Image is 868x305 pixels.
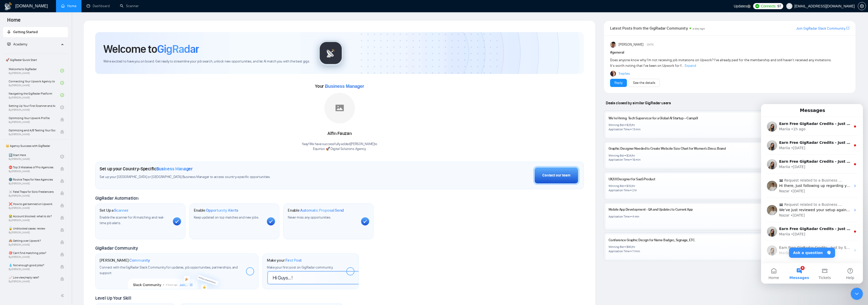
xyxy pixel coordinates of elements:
a: Connecting Your Upwork Agency to GigRadarBy[PERSON_NAME] [9,77,60,88]
div: • [DATE] [30,84,44,90]
div: Mariia [18,22,29,28]
span: We're excited to have you on board. Get ready to streamline your job search, unlock new opportuni... [103,59,310,64]
img: Profile image for Nazar [6,77,16,87]
li: Getting Started [3,27,68,37]
span: lock [60,179,64,183]
div: Application Time [609,249,630,253]
span: Scanner [114,208,128,213]
div: Application Time [609,158,630,162]
span: By [PERSON_NAME] [9,133,55,136]
h1: Set up your Country-Specific [100,166,193,172]
a: We’re Hiring: Tech Supervisor for a Global AI Startup – CampiX [609,116,698,120]
div: 13 min [632,127,641,131]
img: Profile image for Nazar [6,101,16,111]
span: 💧 Not enough good jobs? [9,263,55,268]
div: 30 [628,184,632,188]
a: Join GigRadar Slack Community [796,26,845,31]
span: rocket [7,30,11,34]
span: Request related to a Business Manager [23,98,84,103]
a: 1️⃣ Start HereBy[PERSON_NAME] [9,151,60,162]
button: Reply [610,79,627,87]
span: lock [60,240,64,244]
div: $ [626,154,628,158]
span: [PERSON_NAME] [618,42,643,47]
button: Help [76,159,102,180]
div: Application Time [609,127,630,131]
span: By [PERSON_NAME] [9,256,55,259]
div: • [DATE] [30,109,44,114]
img: upwork-logo.png [755,4,759,8]
span: Optimizing and A/B Testing Your Scanner for Better Results [9,128,55,133]
div: Contact our team [542,173,570,178]
span: Community [129,258,150,263]
span: a day ago [693,27,705,30]
div: $ [626,123,628,127]
span: [DATE] [647,42,654,47]
div: Application Time [609,188,630,192]
span: ☠️ Fatal Traps for Solo Freelancers [9,189,55,194]
span: Academy [13,42,27,46]
img: slackcommunity-bg.png [128,265,226,289]
span: By [PERSON_NAME] [9,207,55,210]
span: Enable the scanner for AI matching and real-time job alerts. [100,215,164,225]
img: placeholder.png [324,93,355,123]
div: Winning Bid [609,123,624,127]
span: 🙈 Getting over Upwork? [9,238,55,243]
span: lock [60,204,64,207]
span: By [PERSON_NAME] [9,243,55,246]
span: Opportunity Alerts [206,208,238,213]
a: Navigating the GigRadar PlatformBy[PERSON_NAME] [9,90,60,101]
span: Set up your [GEOGRAPHIC_DATA] or [GEOGRAPHIC_DATA] Business Manager to access country-specific op... [100,175,388,180]
span: Connects: [761,3,776,9]
span: user [788,4,791,8]
span: By [PERSON_NAME] [9,182,55,185]
h1: Enable [194,208,239,213]
button: Contact our team [533,166,580,185]
div: • [DATE] [30,41,44,47]
span: Automatic Proposal Send [300,208,344,213]
div: Mariia [18,60,29,66]
span: 97 [777,3,781,9]
span: lock [60,192,64,195]
span: Home [3,16,25,27]
span: Deals closed by similar GigRadar users [604,98,673,107]
span: lock [60,130,64,134]
div: Alfin Fauzan [302,129,377,138]
span: check-circle [60,155,64,158]
h1: Welcome to [103,42,199,56]
span: Make your first post on GigRadar community. [267,265,333,270]
div: 25 [628,123,631,127]
button: setting [858,2,866,10]
span: 🔓 Unblocked cases: review [9,226,55,231]
div: 16 min [632,158,641,162]
span: Connect with the GigRadar Slack Community for updates, job opportunities, partnerships, and support. [100,265,238,275]
span: ❌ How to get banned on Upwork [9,201,55,207]
div: Yaay! We have successfully added [PERSON_NAME] to [302,142,377,151]
div: 4 min [632,214,639,219]
span: lock [60,265,64,269]
span: Getting Started [13,30,38,34]
span: Level Up Your Skill [95,295,131,301]
span: export [846,26,849,30]
span: fund-projection-screen [7,42,11,46]
div: Mariia [18,128,29,133]
span: Updates [734,4,747,8]
span: setting [858,4,866,8]
span: By [PERSON_NAME] [9,268,55,271]
a: homeHome [61,4,76,8]
div: $ [626,245,628,249]
button: Ask a question [28,144,74,154]
a: Welcome to GigRadarBy[PERSON_NAME] [9,65,60,76]
div: /hr [631,154,635,158]
a: export [846,26,849,31]
span: 🎯 Can't find matching jobs? [9,250,55,256]
span: GigRadar Community [95,245,138,251]
button: Tickets [51,159,76,180]
img: Randi Tovar [610,42,616,48]
span: lock [60,228,64,232]
div: 24 [628,154,631,158]
img: Profile image for Mariia [6,36,16,46]
span: First Post [285,258,302,263]
span: Messages [28,172,48,175]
